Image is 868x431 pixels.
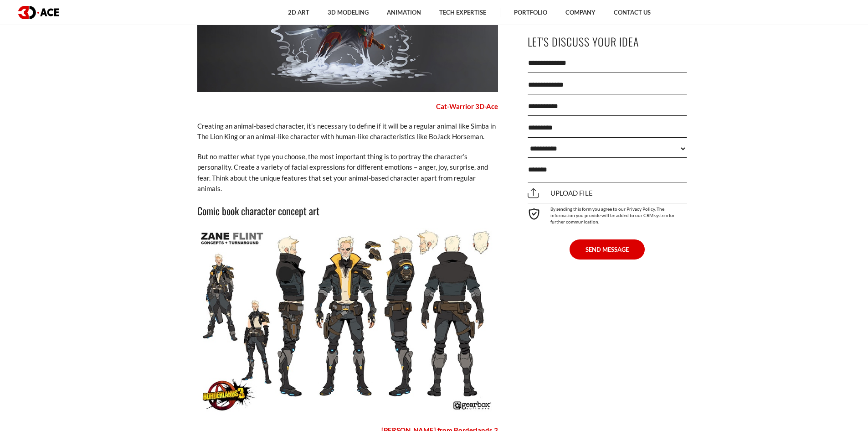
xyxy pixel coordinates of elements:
img: logo dark [18,6,59,19]
button: SEND MESSAGE [570,239,645,259]
a: Cat-Warrior 3D-Ace [436,102,498,110]
p: But no matter what type you choose, the most important thing is to portray the character’s person... [197,151,498,194]
p: Creating an animal-based character, it’s necessary to define if it will be a regular animal like ... [197,121,498,142]
img: Comic book character concept art [197,228,498,416]
span: Upload file [528,189,593,197]
h3: Comic book character concept art [197,203,498,218]
p: Let's Discuss Your Idea [528,31,687,52]
div: By sending this form you agree to our Privacy Policy. The information you provide will be added t... [528,203,687,224]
